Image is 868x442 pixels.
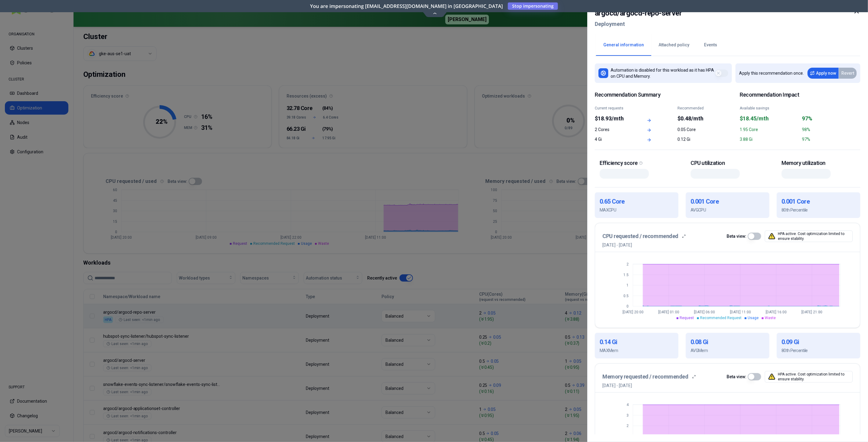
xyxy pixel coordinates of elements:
div: Recommended [678,106,715,111]
button: Attached policy [651,34,697,56]
p: Apply this recommendation once. [739,70,804,76]
p: 80th Percentile [782,348,855,354]
p: AVG Mem [691,348,765,354]
tspan: [DATE] 01:00 [658,310,679,314]
button: General information [596,34,651,56]
h1: 0.09 Gi [782,338,855,346]
p: 80th Percentile [782,207,855,213]
tspan: 1 [627,283,629,287]
h1: 0.65 Core [600,197,674,206]
div: Memory utilization [782,160,855,167]
span: Recommendation Summary [595,91,715,98]
h1: 0.001 Core [691,197,765,206]
label: Beta view: [727,234,747,238]
div: 4 Gi [595,136,633,142]
div: 3.88 Gi [740,136,798,142]
tspan: [DATE] 11:00 [730,310,751,314]
label: Beta view: [727,375,747,379]
div: Efficiency score [600,160,674,167]
div: $18.93/mth [595,114,633,123]
tspan: [DATE] 21:00 [801,310,823,314]
h2: Deployment [595,19,682,30]
div: Available savings [740,106,798,111]
button: Apply now [808,68,839,79]
h3: Memory requested / recommended [602,372,689,381]
tspan: 0 [627,304,629,308]
span: Waste [765,316,776,320]
div: HPA active. Cost optimization limited to ensure stability. [765,230,853,242]
tspan: [DATE] 16:00 [766,310,787,314]
p: MAX Mem [600,348,674,354]
div: 97% [802,136,861,142]
h2: Recommendation Impact [740,91,860,98]
div: 97% [802,114,861,123]
tspan: [DATE] 06:00 [694,310,715,314]
tspan: 1 [627,434,629,439]
div: 98% [802,127,861,133]
div: 2 Cores [595,127,633,133]
p: [DATE] - [DATE] [602,242,632,248]
tspan: 0.5 [624,294,629,298]
span: Usage [748,316,759,320]
tspan: 4 [627,403,629,407]
div: $18.45/mth [740,114,798,123]
tspan: 3 [627,413,629,418]
div: 1.95 Core [740,127,798,133]
span: Request [680,316,694,320]
h1: 0.14 Gi [600,338,674,346]
div: HPA active. Cost optimization limited to ensure stability. [765,371,853,383]
h3: CPU requested / recommended [602,232,678,241]
tspan: 1.5 [624,273,629,277]
p: AVG CPU [691,207,765,213]
span: Recommended Request [700,316,742,320]
div: Current requests [595,106,633,111]
h1: 0.001 Core [782,197,855,206]
div: 0.12 Gi [678,136,715,142]
p: MAX CPU [600,207,674,213]
h1: 0.08 Gi [691,338,765,346]
button: Events [697,34,725,56]
div: CPU utilization [691,160,765,167]
h2: argocd / argocd-repo-server [595,8,682,19]
tspan: [DATE] 20:00 [623,310,644,314]
p: Automation is disabled for this workload as it has HPA on CPU and Memory. [611,67,715,79]
div: 0.05 Core [678,127,715,133]
tspan: 2 [627,262,629,266]
div: $0.48/mth [678,114,715,123]
tspan: 2 [627,424,629,428]
p: [DATE] - [DATE] [602,383,632,389]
